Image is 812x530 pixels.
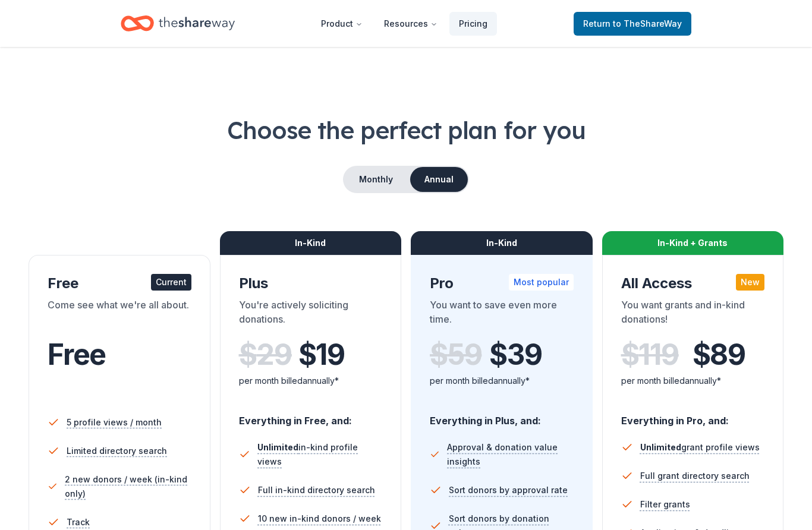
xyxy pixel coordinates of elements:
[239,374,383,388] div: per month billed annually*
[509,274,574,291] div: Most popular
[489,338,542,371] span: $ 39
[48,298,191,331] div: Come see what we're all about.
[449,12,497,36] a: Pricing
[48,337,106,372] span: Free
[583,17,682,31] span: Return
[736,274,764,291] div: New
[640,442,681,452] span: Unlimited
[65,472,191,501] span: 2 new donors / week (in-kind only)
[430,274,574,293] div: Pro
[621,274,765,293] div: All Access
[621,403,765,428] div: Everything in Pro, and:
[311,10,497,37] nav: Main
[239,403,383,428] div: Everything in Free, and:
[430,298,574,331] div: You want to save even more time.
[257,442,298,452] span: Unlimited
[67,515,90,529] span: Track
[67,444,167,458] span: Limited directory search
[640,442,760,452] span: grant profile views
[602,231,784,255] div: In-Kind + Grants
[621,298,765,331] div: You want grants and in-kind donations!
[449,483,568,497] span: Sort donors by approval rate
[311,12,372,36] button: Product
[344,167,408,192] button: Monthly
[693,338,745,371] span: $ 89
[430,403,574,428] div: Everything in Plus, and:
[257,442,358,466] span: in-kind profile views
[29,113,783,147] h1: Choose the perfect plan for you
[621,374,765,388] div: per month billed annually*
[258,512,381,526] span: 10 new in-kind donors / week
[151,274,191,291] div: Current
[411,231,593,255] div: In-Kind
[239,298,383,331] div: You're actively soliciting donations.
[220,231,402,255] div: In-Kind
[430,374,574,388] div: per month billed annually*
[640,497,690,512] span: Filter grants
[374,12,447,36] button: Resources
[298,338,345,371] span: $ 19
[258,483,375,497] span: Full in-kind directory search
[613,18,682,29] span: to TheShareWay
[574,12,691,36] a: Returnto TheShareWay
[121,10,235,37] a: Home
[67,415,162,430] span: 5 profile views / month
[239,274,383,293] div: Plus
[447,440,573,469] span: Approval & donation value insights
[640,469,750,483] span: Full grant directory search
[48,274,191,293] div: Free
[410,167,468,192] button: Annual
